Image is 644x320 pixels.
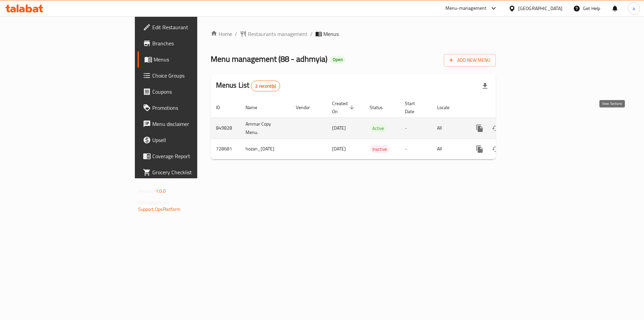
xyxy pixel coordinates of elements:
span: Menu disclaimer [152,120,237,128]
span: Menus [154,55,237,63]
span: Choice Groups [152,72,237,80]
span: 2 record(s) [251,83,280,89]
span: Upsell [152,136,237,144]
li: / [310,30,313,38]
a: Edit Restaurant [138,19,243,35]
span: Coverage Report [152,152,237,160]
span: Inactive [370,145,390,153]
a: Restaurants management [240,30,308,38]
div: Open [330,56,345,64]
td: Ammar Copy Menu. [240,118,290,139]
a: Upsell [138,132,243,148]
a: Choice Groups [138,67,243,84]
h2: Menus List [216,80,280,91]
span: Created On [332,99,356,116]
a: Support.OpsPlatform [138,205,181,214]
span: Restaurants management [248,30,308,38]
span: Status [370,103,391,111]
span: Active [370,125,387,132]
span: Menus [323,30,339,38]
td: All [432,118,466,139]
span: Open [330,57,345,62]
span: Get support on: [138,198,169,207]
span: Grocery Checklist [152,168,237,176]
button: more [472,141,488,157]
div: Menu-management [445,4,487,12]
td: All [432,139,466,159]
span: 1.0.0 [156,187,166,195]
table: enhanced table [211,97,541,159]
span: a [633,5,635,12]
span: Vendor [296,103,319,111]
div: Total records count [251,81,280,91]
span: Edit Restaurant [152,23,237,31]
a: Coupons [138,84,243,100]
button: Add New Menu [444,54,496,66]
span: Promotions [152,104,237,112]
span: [DATE] [332,124,346,132]
a: Coverage Report [138,148,243,164]
td: - [399,118,432,139]
span: Start Date [405,99,424,116]
div: Export file [477,78,493,94]
a: Branches [138,35,243,51]
a: Grocery Checklist [138,164,243,180]
a: Menu disclaimer [138,116,243,132]
nav: breadcrumb [211,30,496,38]
button: Change Status [488,141,504,157]
a: Promotions [138,100,243,116]
span: Add New Menu [449,56,490,64]
button: more [472,120,488,136]
span: Branches [152,39,237,47]
span: [DATE] [332,144,346,153]
span: Name [246,103,266,111]
th: Actions [466,97,541,118]
span: ID [216,103,229,111]
span: Version: [138,187,155,195]
a: Menus [138,51,243,67]
td: - [399,139,432,159]
span: Coupons [152,88,237,96]
span: Locale [437,103,458,111]
td: hozan_[DATE] [240,139,290,159]
div: [GEOGRAPHIC_DATA] [518,5,562,12]
span: Menu management ( 88 - adhmyia ) [211,51,327,66]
